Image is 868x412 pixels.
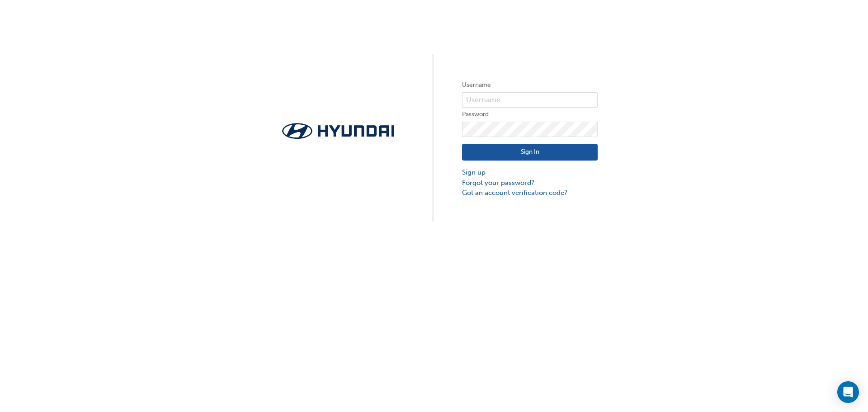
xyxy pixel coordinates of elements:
[462,178,598,188] a: Forgot your password?
[270,120,406,142] img: Trak
[462,92,598,108] input: Username
[462,188,598,198] a: Got an account verification code?
[462,167,598,178] a: Sign up
[462,109,598,120] label: Password
[462,80,598,90] label: Username
[462,144,598,161] button: Sign In
[837,381,859,403] div: Open Intercom Messenger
